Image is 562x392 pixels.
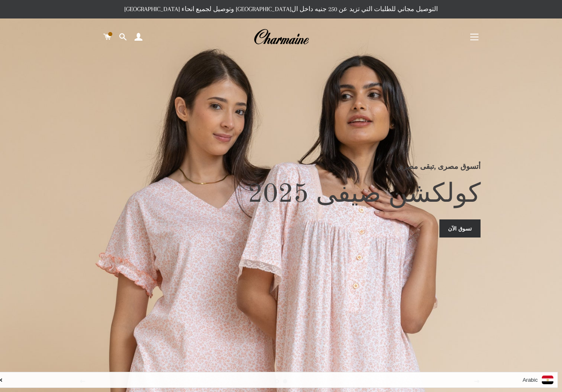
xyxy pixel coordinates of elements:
[81,161,481,172] p: أتسوق مصرى ,تبقى مصرى
[523,377,538,383] i: Arabic
[439,219,481,238] a: تسوق الآن
[467,371,488,392] button: الصفحه التالية
[253,28,309,46] img: Charmaine Egypt
[72,371,93,392] button: الصفحه السابقة
[81,178,481,211] h2: كولكشن صيفى 2025
[0,376,553,384] a: Arabic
